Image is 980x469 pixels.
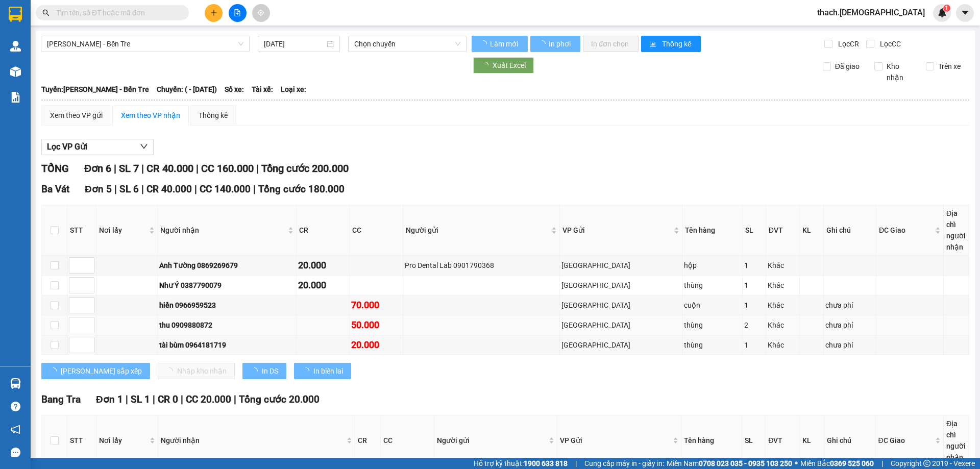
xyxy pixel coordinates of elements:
th: STT [67,415,96,466]
span: caret-down [961,8,970,17]
div: chưa phí [825,319,874,331]
th: CC [350,205,403,256]
button: In biên lai [294,363,351,379]
div: Khác [768,260,798,271]
span: bar-chart [649,40,658,48]
th: CC [381,415,435,466]
span: Tài xế: [252,84,273,95]
span: Số xe: [225,84,244,95]
span: Người nhận [161,435,345,446]
div: Khác [768,300,798,311]
span: search [42,9,50,16]
div: 20.000 [298,258,348,273]
div: 1 [744,260,764,271]
span: SL 1 [131,393,150,405]
span: VP Gửi [562,225,672,236]
span: Đơn 5 [85,183,112,195]
span: loading [538,40,547,47]
button: aim [252,4,270,22]
div: 1 [744,339,764,351]
div: 1 [744,300,764,311]
img: warehouse-icon [10,66,21,77]
th: CR [297,205,350,256]
td: Sài Gòn [560,276,682,295]
span: thach.[DEMOGRAPHIC_DATA] [809,6,933,19]
div: chưa phí [825,339,874,351]
div: Như Ý 0387790079 [159,280,295,291]
th: Ghi chú [824,205,876,256]
span: CR 40.000 [146,183,192,195]
button: Xuất Excel [473,57,534,73]
span: plus [210,9,217,16]
span: Thống kê [662,38,693,50]
div: thùng [684,280,741,291]
span: CR 40.000 [146,162,193,175]
div: Thống kê [199,110,228,121]
span: | [126,393,128,405]
span: | [141,183,144,195]
span: VP Gửi [560,435,670,446]
div: [GEOGRAPHIC_DATA] [561,280,680,291]
span: Cung cấp máy in - giấy in: [584,458,664,469]
input: Tìm tên, số ĐT hoặc mã đơn [56,7,177,18]
button: caret-down [956,4,974,22]
img: solution-icon [10,92,21,103]
div: [GEOGRAPHIC_DATA] [561,319,680,331]
span: question-circle [11,402,20,411]
div: Khác [768,339,798,351]
div: 2 [744,319,764,331]
b: Tuyến: [PERSON_NAME] - Bến Tre [41,85,149,93]
span: | [234,393,236,405]
span: CC 20.000 [186,393,231,405]
span: file-add [234,9,241,16]
div: thùng [684,319,741,331]
span: SL 7 [119,162,139,175]
strong: 0708 023 035 - 0935 103 250 [699,459,792,467]
span: message [11,448,20,457]
sup: 1 [943,5,950,12]
span: Nơi lấy [99,225,147,236]
span: | [881,458,883,469]
span: In DS [262,365,278,377]
th: CR [355,415,381,466]
span: | [253,183,256,195]
img: warehouse-icon [10,378,21,389]
button: Lọc VP Gửi [41,139,154,155]
span: Chuyến: ( - [DATE]) [157,84,217,95]
span: | [256,162,259,175]
img: warehouse-icon [10,41,21,52]
span: Miền Nam [667,458,792,469]
button: file-add [229,4,247,22]
strong: 0369 525 060 [830,459,874,467]
img: logo-vxr [9,7,22,22]
span: In biên lai [313,365,343,377]
button: In phơi [530,36,580,52]
div: tài bùm 0964181719 [159,339,295,351]
th: STT [67,205,96,256]
span: In phơi [549,38,572,50]
span: Hỗ trợ kỹ thuật: [474,458,568,469]
span: Lọc VP Gửi [47,140,87,153]
th: SL [743,205,766,256]
span: Làm mới [490,38,520,50]
button: [PERSON_NAME] sắp xếp [41,363,150,379]
span: Lọc CC [876,38,902,50]
div: Khác [768,319,798,331]
span: aim [257,9,264,16]
span: Người nhận [160,225,286,236]
th: Ghi chú [824,415,876,466]
div: Xem theo VP gửi [50,110,103,121]
span: Chọn chuyến [354,36,460,52]
span: CC 140.000 [200,183,251,195]
span: CR 0 [158,393,178,405]
div: Khác [768,280,798,291]
button: In đơn chọn [583,36,639,52]
span: copyright [923,460,930,467]
td: Sài Gòn [560,256,682,276]
th: ĐVT [766,205,800,256]
span: SL 6 [119,183,139,195]
span: Đơn 1 [96,393,123,405]
span: Tổng cước 20.000 [239,393,320,405]
div: Pro Dental Lab 0901790368 [405,260,558,271]
button: In DS [242,363,286,379]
